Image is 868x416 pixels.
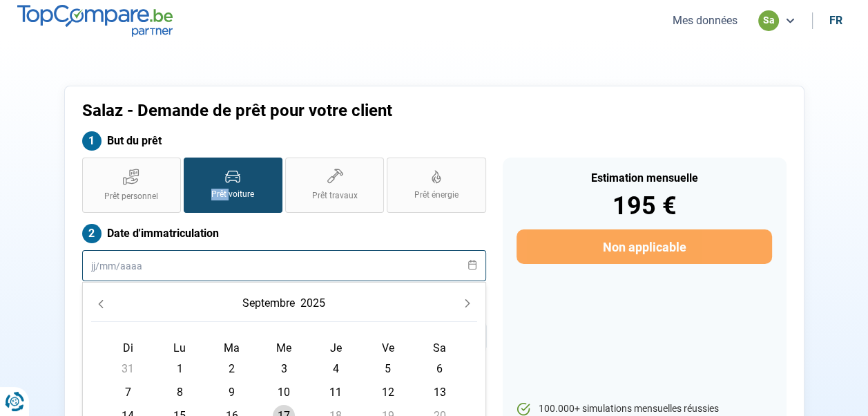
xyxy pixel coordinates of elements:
[154,357,206,381] td: 1
[258,381,309,404] td: 10
[330,341,342,354] span: Je
[517,193,771,218] div: 195 €
[17,5,173,36] img: TopCompare.be
[414,189,459,201] span: Prêt énergie
[168,381,191,404] span: 8
[829,14,842,27] div: fr
[458,294,477,313] button: Next Month
[206,357,258,381] td: 2
[154,381,206,404] td: 8
[382,341,394,354] span: Ve
[668,13,742,28] button: Mes données
[224,341,240,354] span: Ma
[211,189,254,200] span: Prêt voiture
[206,381,258,404] td: 9
[102,381,154,404] td: 7
[325,381,347,404] span: 11
[102,357,154,381] td: 31
[221,358,243,380] span: 2
[273,381,295,404] span: 10
[82,101,606,121] h1: Salaz - Demande de prêt pour votre client
[414,357,465,381] td: 6
[258,357,309,381] td: 3
[221,381,243,404] span: 9
[429,381,451,404] span: 13
[312,190,358,202] span: Prêt travaux
[377,381,399,404] span: 12
[104,191,158,202] span: Prêt personnel
[362,357,414,381] td: 5
[276,341,291,354] span: Me
[517,402,771,416] li: 100.000+ simulations mensuelles réussies
[82,224,486,243] label: Date d'immatriculation
[82,250,486,281] input: jj/mm/aaaa
[310,381,362,404] td: 11
[168,358,191,380] span: 1
[117,381,139,404] span: 7
[433,341,446,354] span: Sa
[173,341,186,354] span: Lu
[273,358,295,380] span: 3
[310,357,362,381] td: 4
[517,173,771,184] div: Estimation mensuelle
[362,381,414,404] td: 12
[325,358,347,380] span: 4
[298,291,328,316] button: Choose Year
[91,294,110,313] button: Previous Month
[758,10,779,31] div: sa
[82,131,486,151] label: But du prêt
[117,358,139,380] span: 31
[123,341,133,354] span: Di
[414,381,465,404] td: 13
[240,291,298,316] button: Choose Month
[377,358,399,380] span: 5
[517,229,771,264] button: Non applicable
[429,358,451,380] span: 6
